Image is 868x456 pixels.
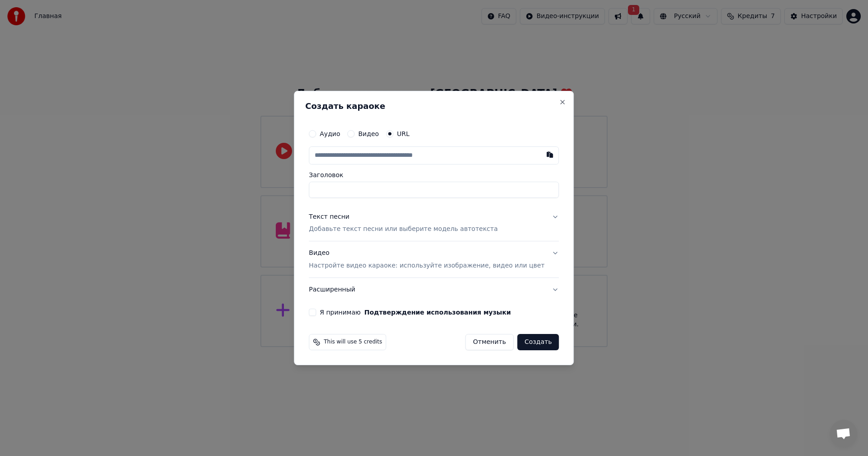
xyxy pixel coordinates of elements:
button: Я принимаю [364,309,511,315]
button: Текст песниДобавьте текст песни или выберите модель автотекста [309,205,559,241]
p: Добавьте текст песни или выберите модель автотекста [309,225,498,234]
button: Создать [517,334,559,350]
p: Настройте видео караоке: используйте изображение, видео или цвет [309,261,544,270]
div: Видео [309,249,544,271]
span: This will use 5 credits [324,338,382,346]
label: Заголовок [309,172,559,178]
h2: Создать караоке [305,102,562,110]
label: URL [397,131,410,137]
button: Расширенный [309,278,559,301]
label: Я принимаю [320,309,511,315]
button: ВидеоНастройте видео караоке: используйте изображение, видео или цвет [309,242,559,278]
div: Текст песни [309,212,349,221]
label: Аудио [320,131,340,137]
label: Видео [358,131,379,137]
button: Отменить [465,334,514,350]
